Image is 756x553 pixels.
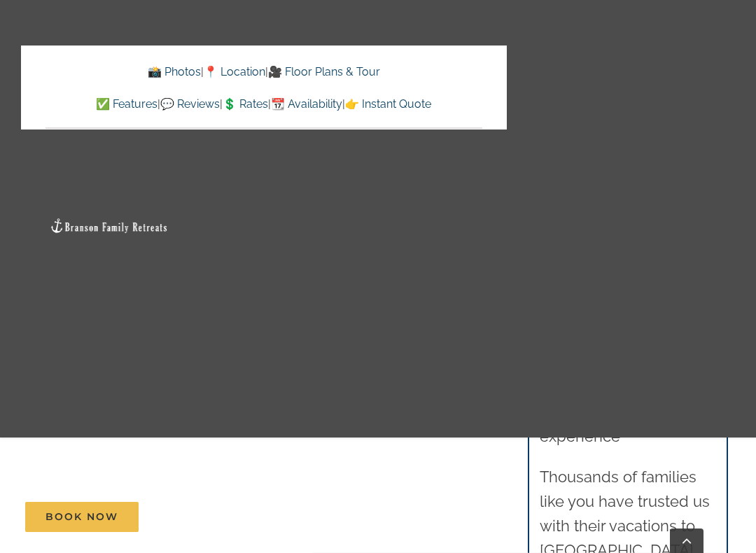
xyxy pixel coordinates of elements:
a: 📍 Location [204,65,265,78]
p: | | | | [45,95,482,113]
a: 🎥 Floor Plans & Tour [268,65,380,78]
a: Book Now [25,502,139,532]
a: ✅ Features [96,97,157,111]
p: | | [45,63,482,81]
a: 💬 Reviews [160,97,220,111]
a: 📸 Photos [148,65,201,78]
a: 📆 Availability [271,97,342,111]
a: 💲 Rates [223,97,268,111]
img: Branson Family Retreats Logo [50,218,169,234]
span: Book Now [45,511,118,523]
a: 👉 Instant Quote [345,97,431,111]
